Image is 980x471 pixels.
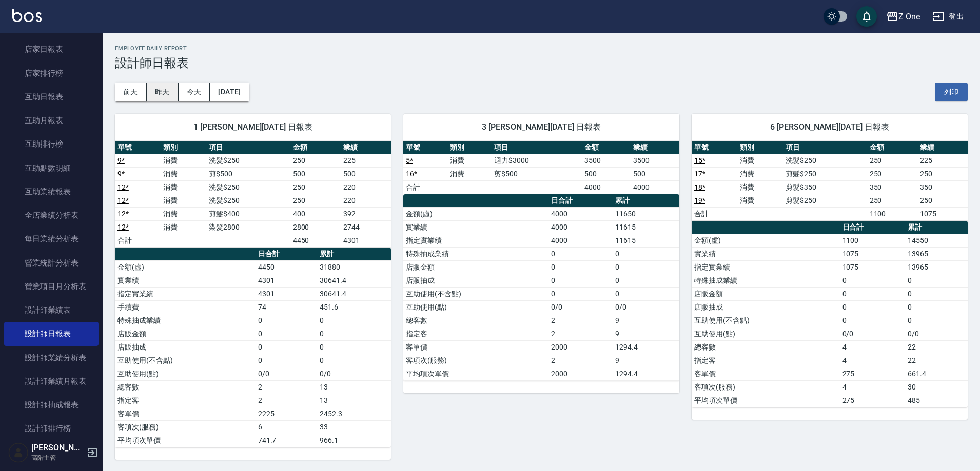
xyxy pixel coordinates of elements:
td: 消費 [161,207,206,220]
th: 日合計 [548,194,613,208]
td: 14550 [905,234,968,247]
th: 單號 [692,141,737,154]
td: 0 [613,247,679,260]
button: 昨天 [147,83,179,101]
td: 0 [256,340,318,354]
td: 消費 [161,180,206,194]
td: 客單價 [115,407,256,420]
td: 4301 [256,274,318,287]
td: 特殊抽成業績 [115,314,256,327]
td: 22 [905,340,968,354]
td: 4000 [548,207,613,220]
td: 275 [840,394,905,407]
td: 剪髮$250 [783,167,867,180]
td: 0/0 [548,300,613,314]
a: 設計師抽成報表 [4,393,99,417]
td: 250 [290,180,341,194]
td: 指定實業績 [403,234,548,247]
td: 手續費 [115,300,256,314]
a: 設計師日報表 [4,322,99,345]
a: 營業項目月分析表 [4,275,99,298]
td: 1100 [840,234,905,247]
td: 4450 [256,260,318,274]
td: 11650 [613,207,679,220]
td: 洗髮$250 [783,154,867,167]
td: 消費 [447,154,492,167]
td: 0/0 [613,300,679,314]
td: 互助使用(點) [115,367,256,380]
td: 剪$500 [206,167,290,180]
th: 類別 [447,141,492,154]
td: 互助使用(點) [692,327,840,340]
td: 500 [631,167,679,180]
td: 消費 [447,167,492,180]
a: 設計師業績表 [4,298,99,322]
th: 業績 [631,141,679,154]
td: 消費 [737,194,783,207]
td: 13965 [905,247,968,260]
a: 設計師業績月報表 [4,370,99,393]
td: 消費 [737,180,783,194]
td: 染髮2800 [206,220,290,234]
td: 0 [613,287,679,300]
h2: Employee Daily Report [115,45,968,52]
td: 洗髮$250 [206,194,290,207]
span: 3 [PERSON_NAME][DATE] 日報表 [416,122,667,132]
td: 消費 [737,167,783,180]
a: 互助業績報表 [4,180,99,203]
h5: [PERSON_NAME] [31,443,84,453]
td: 2 [548,327,613,340]
td: 剪髮$400 [206,207,290,220]
td: 0 [905,274,968,287]
td: 2225 [256,407,318,420]
a: 設計師業績分析表 [4,346,99,370]
td: 4301 [256,287,318,300]
td: 4450 [290,234,341,247]
td: 225 [917,154,968,167]
td: 0/0 [905,327,968,340]
td: 500 [341,167,391,180]
th: 日合計 [256,248,318,261]
td: 22 [905,354,968,367]
td: 合計 [115,234,161,247]
td: 互助使用(不含點) [692,314,840,327]
td: 互助使用(不含點) [115,354,256,367]
th: 累計 [613,194,679,208]
td: 0 [548,274,613,287]
td: 350 [917,180,968,194]
th: 項目 [206,141,290,154]
table: a dense table [403,141,679,194]
td: 9 [613,354,679,367]
th: 業績 [917,141,968,154]
td: 指定客 [692,354,840,367]
td: 4000 [582,180,631,194]
td: 實業績 [692,247,840,260]
a: 互助排行榜 [4,132,99,156]
td: 0 [840,274,905,287]
button: save [856,6,877,27]
a: 營業統計分析表 [4,251,99,275]
td: 13 [317,394,391,407]
td: 0 [905,287,968,300]
td: 4000 [548,234,613,247]
table: a dense table [692,221,968,407]
td: 1075 [840,247,905,260]
td: 0 [840,314,905,327]
th: 業績 [341,141,391,154]
td: 30641.4 [317,274,391,287]
td: 0 [840,300,905,314]
td: 451.6 [317,300,391,314]
button: 前天 [115,83,147,101]
td: 2800 [290,220,341,234]
td: 金額(虛) [403,207,548,220]
button: Z One [882,6,924,27]
td: 洗髮$250 [206,180,290,194]
span: 1 [PERSON_NAME][DATE] 日報表 [127,122,379,132]
td: 0 [317,327,391,340]
td: 13965 [905,260,968,274]
td: 500 [290,167,341,180]
td: 指定實業績 [115,287,256,300]
td: 350 [867,180,917,194]
a: 互助月報表 [4,109,99,132]
td: 金額(虛) [115,260,256,274]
